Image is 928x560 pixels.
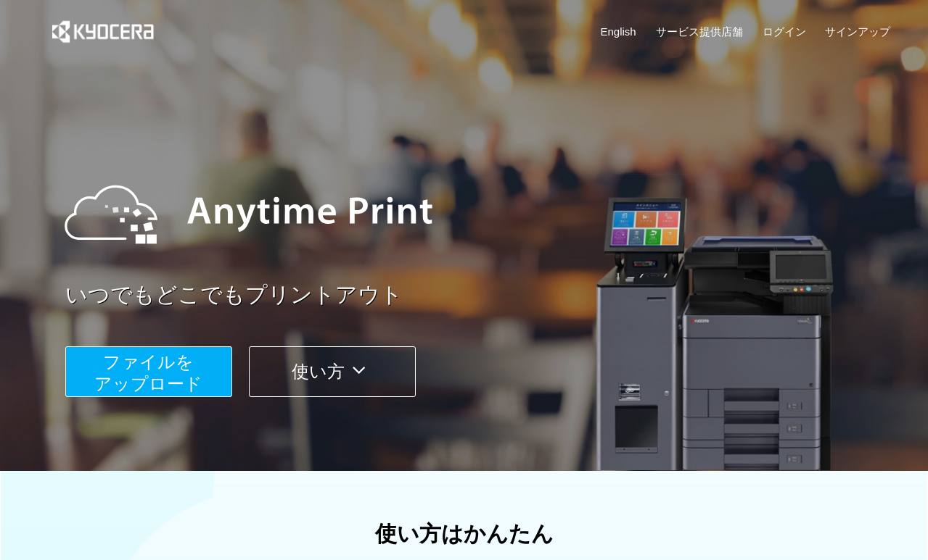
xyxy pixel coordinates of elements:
button: 使い方 [249,346,416,397]
a: ログイン [763,24,806,39]
button: ファイルを​​アップロード [65,346,232,397]
a: サービス提供店舗 [656,24,743,39]
span: ファイルを ​​アップロード [94,352,202,393]
a: いつでもどこでもプリントアウト [65,280,900,311]
a: English [601,24,636,39]
a: サインアップ [825,24,890,39]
